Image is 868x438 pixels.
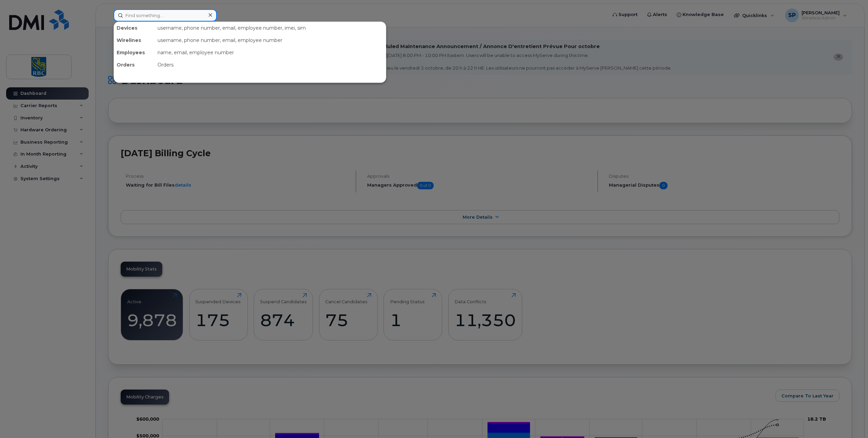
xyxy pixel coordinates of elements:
div: Employees [114,46,155,59]
div: Devices [114,22,155,34]
div: Orders [155,59,386,71]
div: Wirelines [114,34,155,46]
div: username, phone number, email, employee number [155,34,386,46]
div: name, email, employee number [155,46,386,59]
div: Orders [114,59,155,71]
div: username, phone number, email, employee number, imei, sim [155,22,386,34]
